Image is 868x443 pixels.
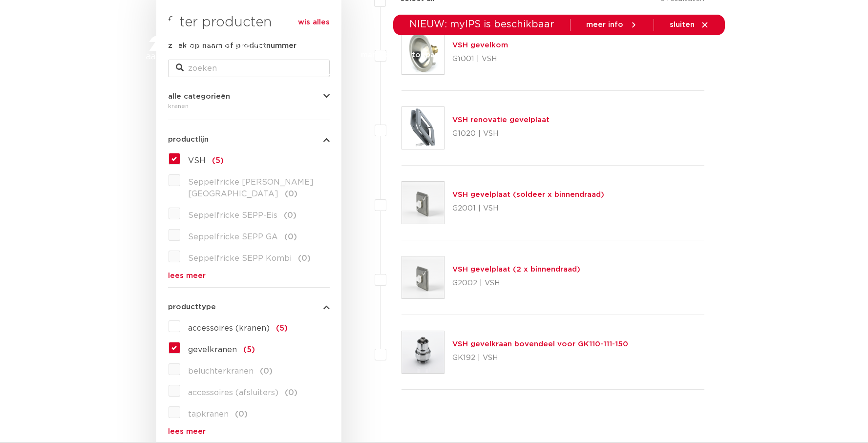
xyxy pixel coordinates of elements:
[276,324,288,332] span: (5)
[452,191,604,198] a: VSH gevelplaat (soldeer x binnendraad)
[188,254,292,262] span: Seppelfricke SEPP Kombi
[285,190,297,198] span: (0)
[188,389,278,397] span: accessoires (afsluiters)
[260,367,273,375] span: (0)
[188,410,229,418] span: tapkranen
[285,389,297,397] span: (0)
[412,35,463,75] a: toepassingen
[188,233,278,241] span: Seppelfricke SEPP GA
[586,21,638,29] a: meer info
[302,35,341,75] a: producten
[402,107,444,149] img: Thumbnail for VSH renovatie gevelplaat
[361,35,392,75] a: markten
[402,256,444,298] img: Thumbnail for VSH gevelplaat (2 x binnendraad)
[544,35,575,75] a: services
[677,32,687,78] div: my IPS
[483,35,524,75] a: downloads
[402,182,444,224] img: Thumbnail for VSH gevelplaat (soldeer x binnendraad)
[243,346,255,354] span: (5)
[302,35,628,75] nav: Menu
[168,93,330,100] button: alle categorieën
[284,211,296,219] span: (0)
[168,93,230,100] span: alle categorieën
[452,266,580,273] a: VSH gevelplaat (2 x binnendraad)
[452,116,550,124] a: VSH renovatie gevelplaat
[188,211,277,219] span: Seppelfricke SEPP-Eis
[402,331,444,373] img: Thumbnail for VSH gevelkraan bovendeel voor GK110-111-150
[188,178,314,198] span: Seppelfricke [PERSON_NAME][GEOGRAPHIC_DATA]
[188,324,270,332] span: accessoires (kranen)
[188,346,237,354] span: gevelkranen
[168,136,330,143] button: productlijn
[168,136,209,143] span: productlijn
[409,20,554,29] span: NIEUW: myIPS is beschikbaar
[586,21,623,28] span: meer info
[670,21,695,28] span: sluiten
[452,201,604,216] p: G2001 | VSH
[212,157,224,165] span: (5)
[188,367,254,375] span: beluchterkranen
[452,275,580,291] p: G2002 | VSH
[594,35,628,75] a: over ons
[298,254,311,262] span: (0)
[168,100,330,112] div: kranen
[235,410,248,418] span: (0)
[452,126,550,142] p: G1020 | VSH
[188,157,206,165] span: VSH
[452,350,628,366] p: GK192 | VSH
[670,21,709,29] a: sluiten
[452,340,628,348] a: VSH gevelkraan bovendeel voor GK110-111-150
[168,428,330,435] a: lees meer
[168,303,330,311] button: producttype
[284,233,297,241] span: (0)
[168,303,216,311] span: producttype
[168,272,330,279] a: lees meer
